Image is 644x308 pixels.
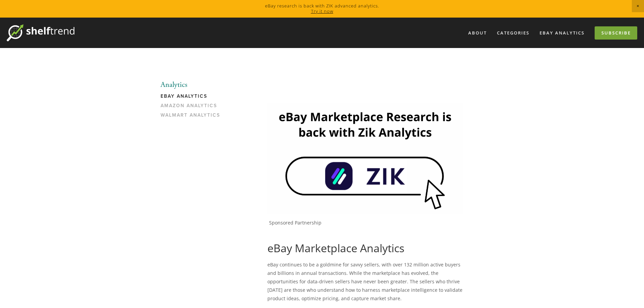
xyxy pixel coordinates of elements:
a: Subscribe [595,26,637,40]
a: eBay Analytics [535,27,589,39]
li: Analytics [161,80,225,89]
img: Zik Analytics Sponsored Ad [267,103,463,213]
a: Amazon Analytics [161,103,225,112]
p: eBay continues to be a goldmine for savvy sellers, with over 132 million active buyers and billio... [267,260,463,303]
img: ShelfTrend [7,24,74,41]
p: Sponsored Partnership [269,220,463,226]
a: Try it now [311,8,333,14]
a: About [464,27,491,39]
a: Walmart Analytics [161,112,225,122]
h1: eBay Marketplace Analytics [267,242,463,255]
div: Categories [493,27,534,39]
a: eBay Analytics [161,93,225,103]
